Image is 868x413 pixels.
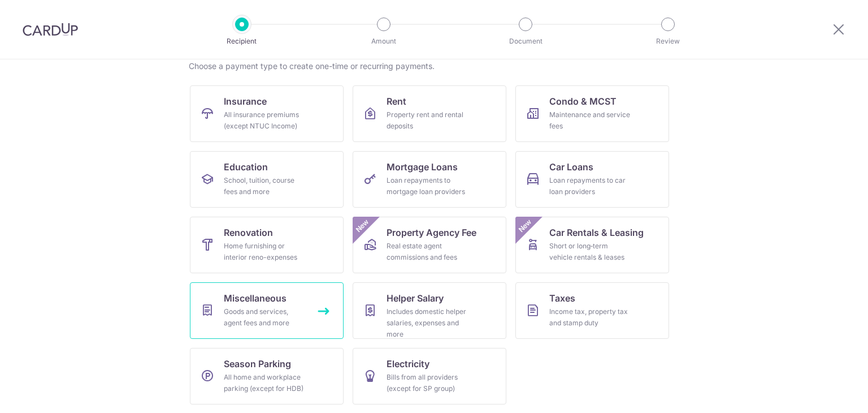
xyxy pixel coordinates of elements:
[515,282,669,339] a: TaxesIncome tax, property tax and stamp duty
[549,160,593,174] span: Car Loans
[189,61,679,72] div: Choose a payment type to create one-time or recurring payments.
[515,217,669,273] a: Car Rentals & LeasingShort or long‑term vehicle rentals & leasesNew
[549,94,617,108] span: Condo & MCST
[387,291,444,305] span: Helper Salary
[224,94,267,108] span: Insurance
[224,160,268,174] span: Education
[515,85,669,142] a: Condo & MCSTMaintenance and service fees
[190,85,344,142] a: InsuranceAll insurance premiums (except NTUC Income)
[549,226,644,239] span: Car Rentals & Leasing
[387,357,429,371] span: Electricity
[190,217,344,273] a: RenovationHome furnishing or interior reno-expenses
[387,226,476,239] span: Property Agency Fee
[190,282,344,339] a: MiscellaneousGoods and services, agent fees and more
[200,36,284,47] p: Recipient
[224,240,305,263] div: Home furnishing or interior reno-expenses
[549,175,631,197] div: Loan repayments to car loan providers
[626,36,710,47] p: Review
[224,175,305,197] div: School, tuition, course fees and more
[387,109,468,132] div: Property rent and rental deposits
[387,160,458,174] span: Mortgage Loans
[224,226,273,239] span: Renovation
[23,23,78,36] img: CardUp
[387,94,406,108] span: Rent
[353,348,506,405] a: ElectricityBills from all providers (except for SP group)
[387,240,468,263] div: Real estate agent commissions and fees
[224,357,291,371] span: Season Parking
[224,306,305,329] div: Goods and services, agent fees and more
[387,306,468,340] div: Includes domestic helper salaries, expenses and more
[342,36,426,47] p: Amount
[515,151,669,208] a: Car LoansLoan repayments to car loan providers
[387,175,468,197] div: Loan repayments to mortgage loan providers
[549,291,575,305] span: Taxes
[224,372,305,394] div: All home and workplace parking (except for HDB)
[484,36,567,47] p: Document
[549,240,631,263] div: Short or long‑term vehicle rentals & leases
[387,372,468,394] div: Bills from all providers (except for SP group)
[516,217,535,235] span: New
[353,282,506,339] a: Helper SalaryIncludes domestic helper salaries, expenses and more
[353,151,506,208] a: Mortgage LoansLoan repayments to mortgage loan providers
[190,348,344,405] a: Season ParkingAll home and workplace parking (except for HDB)
[190,151,344,208] a: EducationSchool, tuition, course fees and more
[224,109,305,132] div: All insurance premiums (except NTUC Income)
[353,85,506,142] a: RentProperty rent and rental deposits
[353,217,506,273] a: Property Agency FeeReal estate agent commissions and feesNew
[549,306,631,329] div: Income tax, property tax and stamp duty
[549,109,631,132] div: Maintenance and service fees
[224,291,287,305] span: Miscellaneous
[353,217,372,235] span: New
